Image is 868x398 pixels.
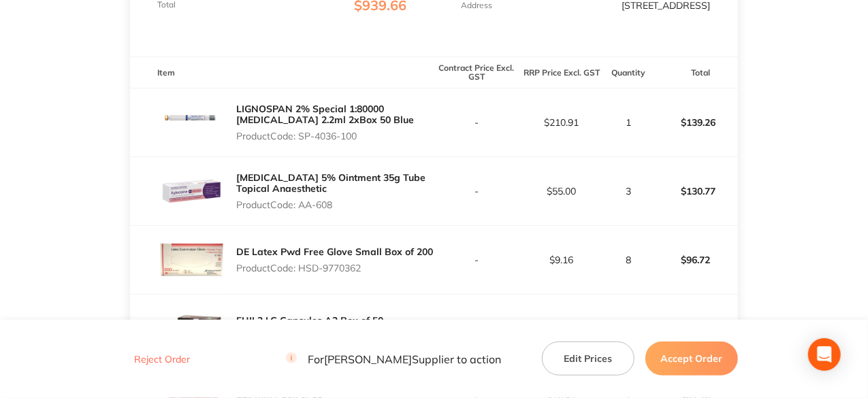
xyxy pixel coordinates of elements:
[519,254,603,265] p: $9.16
[236,314,383,327] a: FUJI 2 LC Capsules A2 Box of 50
[645,342,738,376] button: Accept Order
[236,199,434,210] p: Product Code: AA-608
[654,312,737,345] p: $211.82
[462,1,493,10] p: Address
[157,295,225,363] img: NmRycjA0aw
[519,56,604,88] th: RRP Price Excl. GST
[236,263,433,273] p: Product Code: HSD-9770362
[808,338,841,371] div: Open Intercom Messenger
[236,171,425,195] a: [MEDICAL_DATA] 5% Ointment 35g Tube Topical Anaesthetic
[435,254,519,265] p: -
[519,186,603,197] p: $55.00
[653,56,738,88] th: Total
[435,117,519,128] p: -
[604,56,652,88] th: Quantity
[654,175,737,208] p: $130.77
[236,103,414,126] a: LIGNOSPAN 2% Special 1:80000 [MEDICAL_DATA] 2.2ml 2xBox 50 Blue
[519,117,603,128] p: $210.91
[236,131,434,142] p: Product Code: SP-4036-100
[236,246,433,258] a: DE Latex Pwd Free Glove Small Box of 200
[654,106,737,139] p: $139.26
[157,226,225,294] img: M3BhZmRsaw
[157,88,225,156] img: ZDVleTZ0dQ
[157,157,225,225] img: ZzRqd2Zzdg
[435,186,519,197] p: -
[542,342,634,376] button: Edit Prices
[130,56,434,88] th: Item
[654,244,737,276] p: $96.72
[605,186,652,197] p: 3
[605,117,652,128] p: 1
[286,352,501,365] p: For [PERSON_NAME] Supplier to action
[605,254,652,265] p: 8
[434,56,519,88] th: Contract Price Excl. GST
[130,353,194,365] button: Reject Order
